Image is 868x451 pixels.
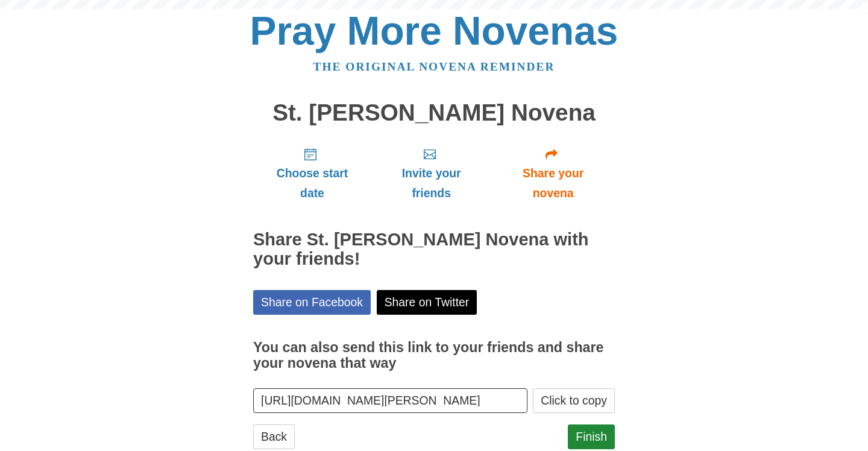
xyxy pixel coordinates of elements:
[568,424,615,449] a: Finish
[253,424,295,449] a: Back
[313,60,555,73] a: The original novena reminder
[253,340,615,371] h3: You can also send this link to your friends and share your novena that way
[371,137,491,209] a: Invite your friends
[491,137,615,209] a: Share your novena
[253,100,615,126] h1: St. [PERSON_NAME] Novena
[253,137,371,209] a: Choose start date
[503,163,603,203] span: Share your novena
[253,230,615,269] h2: Share St. [PERSON_NAME] Novena with your friends!
[250,8,618,53] a: Pray More Novenas
[383,163,479,203] span: Invite your friends
[265,163,359,203] span: Choose start date
[533,388,615,413] button: Click to copy
[377,290,477,315] a: Share on Twitter
[253,290,371,315] a: Share on Facebook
